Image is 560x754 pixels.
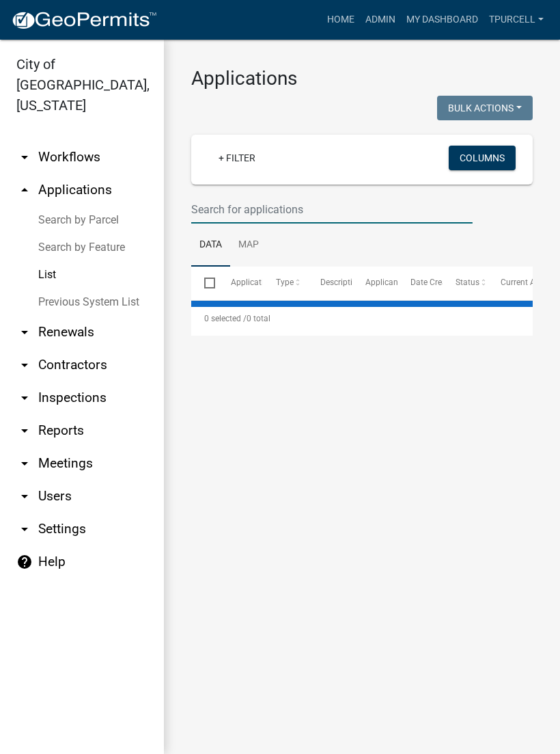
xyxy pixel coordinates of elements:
a: Admin [360,7,401,33]
i: arrow_drop_down [16,488,33,504]
span: Date Created [410,278,458,287]
a: Data [191,224,230,267]
i: arrow_drop_down [16,324,33,340]
datatable-header-cell: Status [443,267,488,299]
button: Bulk Actions [437,96,533,120]
datatable-header-cell: Type [262,267,307,299]
i: arrow_drop_up [16,182,33,198]
span: Application Number [231,278,305,287]
datatable-header-cell: Date Created [397,267,443,299]
i: help [16,554,33,570]
button: Columns [449,146,516,170]
datatable-header-cell: Applicant [352,267,397,299]
a: Tpurcell [484,7,549,33]
span: Description [320,278,362,287]
div: 0 total [191,301,533,336]
i: arrow_drop_down [16,149,33,165]
datatable-header-cell: Application Number [217,267,262,299]
span: Applicant [365,278,401,287]
span: Status [456,278,479,287]
span: Current Activity [501,278,557,287]
a: + Filter [208,146,266,170]
i: arrow_drop_down [16,521,33,537]
datatable-header-cell: Current Activity [488,267,533,299]
input: Search for applications [191,196,473,224]
i: arrow_drop_down [16,357,33,373]
i: arrow_drop_down [16,390,33,406]
datatable-header-cell: Description [307,267,352,299]
i: arrow_drop_down [16,455,33,472]
i: arrow_drop_down [16,422,33,439]
h3: Applications [191,67,533,90]
span: 0 selected / [204,314,247,323]
a: Home [322,7,360,33]
datatable-header-cell: Select [191,267,217,299]
span: Type [276,278,294,287]
a: Map [230,224,267,267]
a: My Dashboard [401,7,484,33]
